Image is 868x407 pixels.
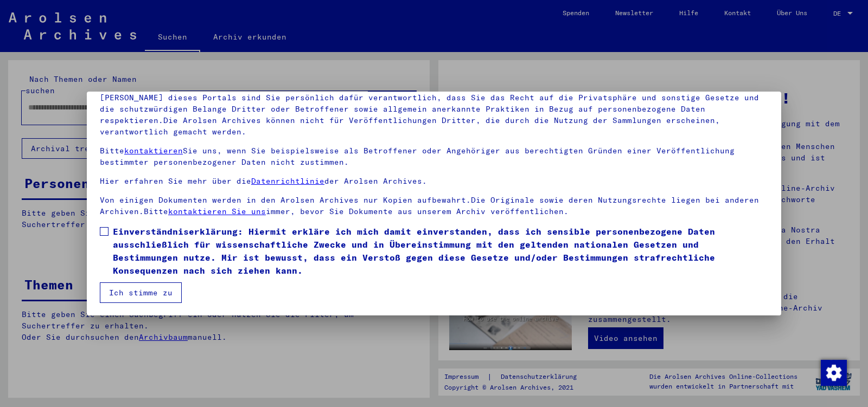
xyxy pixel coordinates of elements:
button: Ich stimme zu [100,282,182,303]
p: Hier erfahren Sie mehr über die der Arolsen Archives. [100,176,768,187]
p: Bitte Sie uns, wenn Sie beispielsweise als Betroffener oder Angehöriger aus berechtigten Gründen ... [100,145,768,168]
p: Bitte beachten Sie, dass dieses Portal über NS - Verfolgte sensible Daten zu identifizierten oder... [100,81,768,138]
img: Zustimmung ändern [821,360,847,386]
a: Datenrichtlinie [251,176,324,186]
a: kontaktieren [124,146,183,156]
a: kontaktieren Sie uns [168,206,266,216]
p: Von einigen Dokumenten werden in den Arolsen Archives nur Kopien aufbewahrt.Die Originale sowie d... [100,195,768,217]
span: Einverständniserklärung: Hiermit erkläre ich mich damit einverstanden, dass ich sensible personen... [113,225,768,277]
